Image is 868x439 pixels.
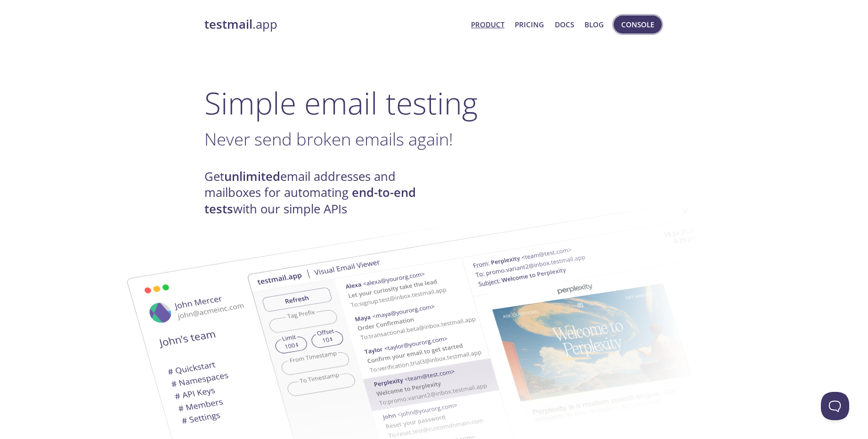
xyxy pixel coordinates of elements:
[224,168,280,185] strong: unlimited
[204,16,464,33] a: testmail.app
[204,184,416,217] strong: end-to-end tests
[614,16,662,33] button: Console
[621,18,654,31] span: Console
[555,18,574,31] a: Docs
[204,16,252,33] strong: testmail
[204,85,664,121] h1: Simple email testing
[515,18,544,31] a: Pricing
[471,18,504,31] a: Product
[204,127,453,151] span: Never send broken emails again!
[204,169,434,217] h4: Get email addresses and mailboxes for automating with our simple APIs
[584,18,604,31] a: Blog
[821,392,849,420] iframe: Help Scout Beacon - Open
